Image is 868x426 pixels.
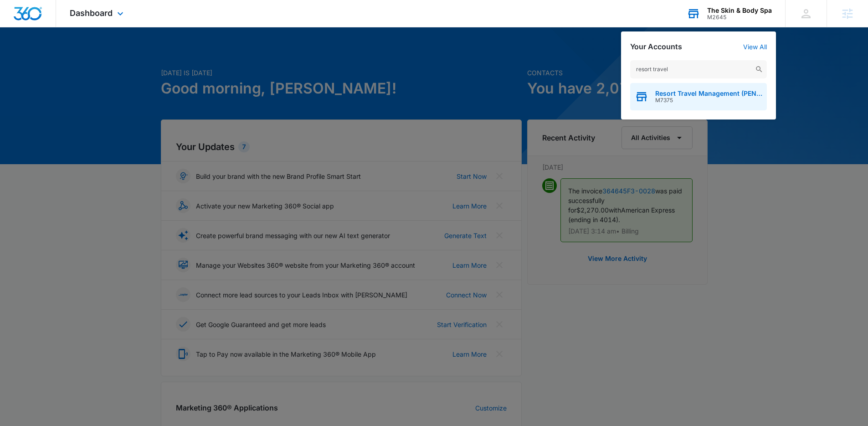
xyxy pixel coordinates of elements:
a: View All [743,43,767,51]
div: account name [707,7,772,14]
span: M7375 [655,97,762,104]
span: Resort Travel Management (PEN Management) [655,90,762,97]
span: Dashboard [70,8,113,18]
input: Search Accounts [630,60,767,78]
div: account id [707,14,772,21]
button: Resort Travel Management (PEN Management)M7375 [630,83,767,110]
h2: Your Accounts [630,42,682,51]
